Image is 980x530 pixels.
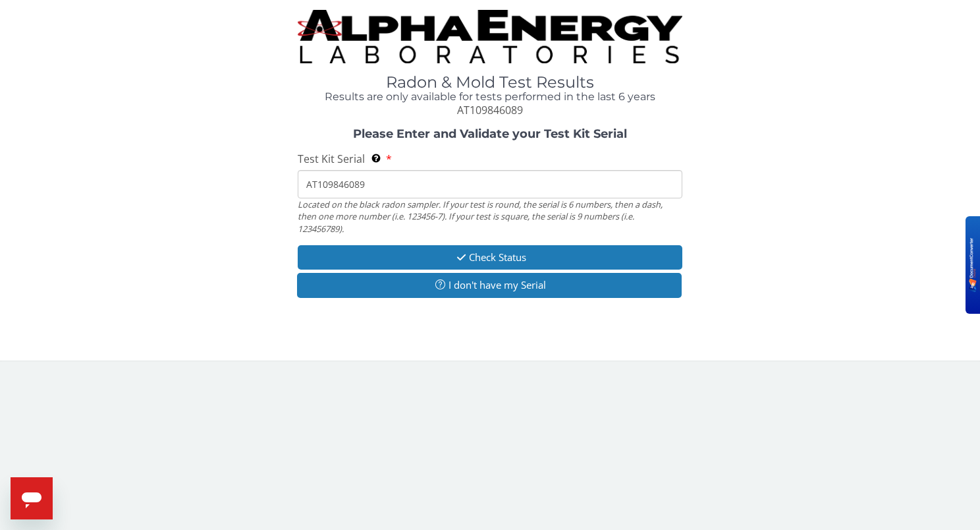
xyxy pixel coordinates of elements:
div: Located on the black radon sampler. If your test is round, the serial is 6 numbers, then a dash, ... [298,198,682,235]
span: AT109846089 [457,103,523,117]
iframe: Button to launch messaging window [11,477,53,519]
h1: Radon & Mold Test Results [298,74,682,91]
button: Check Status [298,245,682,270]
span: Test Kit Serial [298,152,365,166]
h4: Results are only available for tests performed in the last 6 years [298,91,682,103]
img: BKR5lM0sgkDqAAAAAElFTkSuQmCC [969,238,977,292]
img: TightCrop.jpg [298,10,682,63]
strong: Please Enter and Validate your Test Kit Serial [353,127,627,141]
button: I don't have my Serial [297,273,681,297]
